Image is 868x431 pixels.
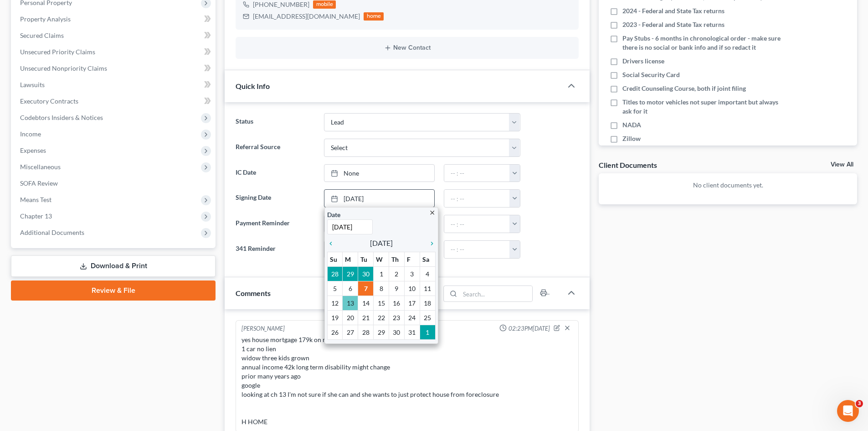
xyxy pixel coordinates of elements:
[622,20,724,29] span: 2023 - Federal and State Tax returns
[241,335,573,426] div: yes house mortgage 179k on mortgage 1 car no lien widow three kids grown annual income 42k long t...
[404,281,420,296] td: 10
[429,207,436,218] a: close
[327,210,340,219] label: Date
[20,64,107,72] span: Unsecured Nonpriority Claims
[327,240,339,247] i: chevron_left
[358,281,374,296] td: 7
[444,190,510,207] input: -- : --
[374,311,389,325] td: 22
[374,281,389,296] td: 8
[389,311,404,325] td: 23
[622,98,785,116] span: Titles to motor vehicles not super important but always ask for it
[622,34,785,52] span: Pay Stubs - 6 months in chronological order - make sure there is no social or bank info and if so...
[856,400,863,407] span: 3
[20,212,52,220] span: Chapter 13
[420,252,435,267] th: Sa
[404,311,420,325] td: 24
[313,0,336,9] div: mobile
[460,286,533,301] input: Search...
[343,325,358,340] td: 27
[370,238,393,249] span: [DATE]
[358,267,374,281] td: 30
[424,238,436,249] a: chevron_right
[253,12,360,21] div: [EMAIL_ADDRESS][DOMAIN_NAME]
[327,267,343,281] td: 28
[20,114,103,121] span: Codebtors Insiders & Notices
[429,209,436,216] i: close
[231,189,319,208] label: Signing Date
[606,181,850,190] p: No client documents yet.
[622,84,746,93] span: Credit Counseling Course, both if joint filing
[389,296,404,311] td: 16
[420,325,435,340] td: 1
[837,400,859,422] iframe: Intercom live chat
[13,175,216,192] a: SOFA Review
[358,296,374,311] td: 14
[20,196,51,203] span: Means Test
[231,139,319,157] label: Referral Source
[622,120,641,130] span: NADA
[374,267,389,281] td: 1
[389,281,404,296] td: 9
[11,255,216,277] a: Download & Print
[389,325,404,340] td: 30
[20,81,45,88] span: Lawsuits
[13,60,216,77] a: Unsecured Nonpriority Claims
[404,296,420,311] td: 17
[444,165,510,182] input: -- : --
[420,296,435,311] td: 18
[343,267,358,281] td: 29
[358,325,374,340] td: 28
[241,324,285,333] div: [PERSON_NAME]
[327,281,343,296] td: 5
[20,163,61,171] span: Miscellaneous
[622,57,664,66] span: Drivers license
[831,161,853,168] a: View All
[231,240,319,259] label: 341 Reminder
[20,97,78,105] span: Executory Contracts
[420,267,435,281] td: 4
[364,12,384,21] div: home
[420,281,435,296] td: 11
[622,134,641,143] span: Zillow
[508,324,550,333] span: 02:23PM[DATE]
[599,160,657,170] div: Client Documents
[404,325,420,340] td: 31
[327,325,343,340] td: 26
[20,130,41,138] span: Income
[327,252,343,267] th: Su
[343,296,358,311] td: 13
[622,6,724,16] span: 2024 - Federal and State Tax returns
[389,267,404,281] td: 2
[358,311,374,325] td: 21
[20,146,46,154] span: Expenses
[374,325,389,340] td: 29
[424,240,436,247] i: chevron_right
[20,48,95,56] span: Unsecured Priority Claims
[236,289,271,297] span: Comments
[324,190,434,207] a: [DATE]
[404,267,420,281] td: 3
[231,113,319,131] label: Status
[420,311,435,325] td: 25
[11,280,216,301] a: Review & File
[13,11,216,27] a: Property Analysis
[236,82,270,90] span: Quick Info
[444,215,510,233] input: -- : --
[444,241,510,258] input: -- : --
[389,252,404,267] th: Th
[13,27,216,44] a: Secured Claims
[231,164,319,182] label: IC Date
[231,215,319,233] label: Payment Reminder
[404,252,420,267] th: F
[622,70,680,79] span: Social Security Card
[243,44,571,52] button: New Contact
[374,296,389,311] td: 15
[20,15,71,23] span: Property Analysis
[327,311,343,325] td: 19
[13,77,216,93] a: Lawsuits
[343,281,358,296] td: 6
[343,311,358,325] td: 20
[343,252,358,267] th: M
[13,44,216,60] a: Unsecured Priority Claims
